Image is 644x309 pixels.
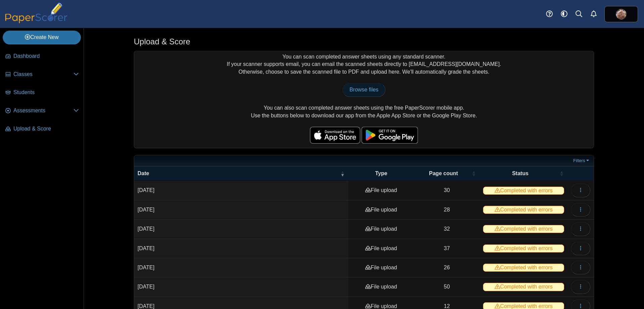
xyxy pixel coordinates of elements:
[362,127,418,144] img: google-play-badge.png
[13,107,73,114] span: Assessments
[414,258,480,277] td: 26
[340,166,344,181] span: Date : Activate to remove sorting
[3,18,70,24] a: PaperScorer
[310,127,360,144] img: apple-store-badge.svg
[512,170,529,176] span: Status
[350,87,378,92] span: Browse files
[559,166,563,181] span: Status : Activate to sort
[483,283,564,291] span: Completed with errors
[3,3,70,23] img: PaperScorer
[3,48,82,65] a: Dashboard
[3,103,82,119] a: Assessments
[414,181,480,200] td: 30
[472,166,476,181] span: Page count : Activate to sort
[616,9,627,20] img: ps.7gEweUQfp4xW3wTN
[348,220,414,239] td: File upload
[348,239,414,258] td: File upload
[138,207,154,213] time: Jun 9, 2025 at 12:08 PM
[3,67,82,83] a: Classes
[138,303,154,309] time: May 26, 2025 at 8:44 PM
[616,9,627,20] span: Jean-Paul Whittall
[13,52,79,60] span: Dashboard
[483,206,564,214] span: Completed with errors
[342,83,385,96] a: Browse files
[134,51,594,148] div: You can scan completed answer sheets using any standard scanner. If your scanner supports email, ...
[375,170,387,176] span: Type
[138,226,154,232] time: Jun 9, 2025 at 12:08 PM
[483,264,564,272] span: Completed with errors
[414,200,480,220] td: 28
[3,31,81,44] a: Create New
[348,277,414,297] td: File upload
[348,181,414,200] td: File upload
[414,239,480,258] td: 37
[586,7,601,22] a: Alerts
[138,170,149,176] span: Date
[604,6,638,22] a: ps.7gEweUQfp4xW3wTN
[348,200,414,220] td: File upload
[483,244,564,253] span: Completed with errors
[13,71,73,78] span: Classes
[134,36,190,47] h1: Upload & Score
[414,277,480,297] td: 50
[138,187,154,193] time: Jun 9, 2025 at 12:09 PM
[3,121,82,137] a: Upload & Score
[13,125,79,132] span: Upload & Score
[572,157,592,164] a: Filters
[138,284,154,289] time: May 29, 2025 at 9:54 AM
[483,225,564,233] span: Completed with errors
[429,170,458,176] span: Page count
[138,245,154,251] time: Jun 9, 2025 at 12:07 PM
[13,89,79,96] span: Students
[138,265,154,270] time: Jun 6, 2025 at 8:50 AM
[348,258,414,277] td: File upload
[483,187,564,195] span: Completed with errors
[3,85,82,101] a: Students
[414,220,480,239] td: 32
